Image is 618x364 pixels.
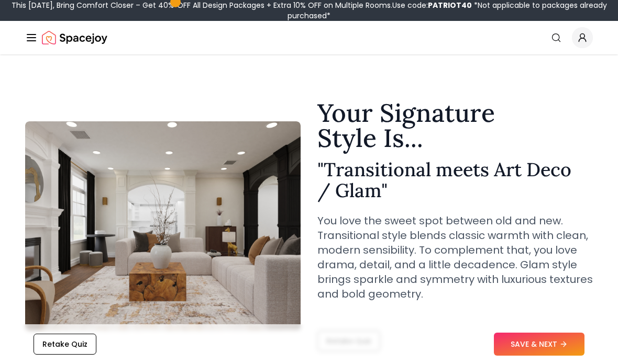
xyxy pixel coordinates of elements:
[317,159,593,201] h2: " Transitional meets Art Deco / Glam "
[494,333,584,356] button: SAVE & NEXT
[317,213,593,301] p: You love the sweet spot between old and new. Transitional style blends classic warmth with clean,...
[34,334,96,355] button: Retake Quiz
[317,100,593,151] h1: Your Signature Style Is...
[25,21,593,54] nav: Global
[42,27,107,48] img: Spacejoy Logo
[42,27,107,48] a: Spacejoy
[25,121,301,331] img: Transitional meets Art Deco / Glam Style Example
